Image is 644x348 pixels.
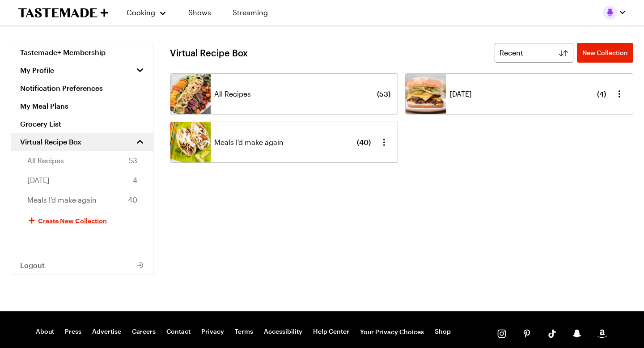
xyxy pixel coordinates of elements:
[38,216,107,225] span: Create New Collection
[128,195,137,205] span: 40
[500,47,523,58] span: Recent
[214,89,251,99] span: All Recipes
[377,89,390,99] span: ( 53 )
[20,66,54,75] span: My Profile
[11,115,153,133] a: Grocery List
[357,137,371,148] span: ( 40 )
[264,327,302,336] a: Accessibility
[449,89,472,99] span: [DATE]
[11,170,153,190] a: [DATE]4
[11,79,153,97] a: Notification Preferences
[170,74,390,114] a: All Recipes(53)
[603,5,626,20] button: Profile picture
[360,327,424,336] button: Your Privacy Choices
[126,2,167,23] button: Cooking
[11,151,153,170] a: All Recipes53
[65,327,81,336] a: Press
[11,133,153,151] a: Virtual Recipe Box
[132,327,156,336] a: Careers
[92,327,121,336] a: Advertise
[170,122,371,162] a: Meals I'd make again(40)
[127,8,155,17] span: Cooking
[11,190,153,210] a: Meals I'd make again40
[166,327,191,336] a: Contact
[20,261,45,270] span: Logout
[27,175,50,186] span: [DATE]
[133,175,137,186] span: 4
[201,327,224,336] a: Privacy
[495,43,573,63] button: Recent
[36,327,54,336] a: About
[406,74,606,114] a: [DATE](4)
[597,89,606,99] span: ( 4 )
[582,48,628,57] span: New Collection
[27,155,64,166] span: All Recipes
[170,47,248,58] h1: Virtual Recipe Box
[36,327,451,336] nav: Footer
[214,137,284,148] span: Meals I'd make again
[20,137,81,146] span: Virtual Recipe Box
[27,195,97,205] span: Meals I'd make again
[11,97,153,115] a: My Meal Plans
[11,61,153,79] button: My Profile
[235,327,253,336] a: Terms
[435,327,451,336] a: Shop
[313,327,349,336] a: Help Center
[129,155,137,166] span: 53
[577,43,633,63] button: New Collection
[603,5,617,20] img: Profile picture
[11,210,153,231] button: Create New Collection
[18,8,108,18] a: To Tastemade Home Page
[11,256,153,274] button: Logout
[11,43,153,61] a: Tastemade+ Membership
